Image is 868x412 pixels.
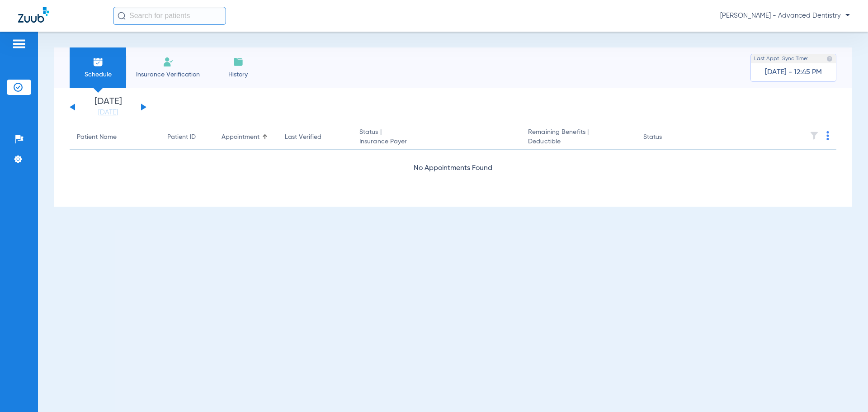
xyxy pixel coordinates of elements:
div: Appointment [222,133,270,142]
div: Patient ID [167,133,196,142]
div: Patient ID [167,133,207,142]
img: filter.svg [810,131,819,140]
th: Status | [352,125,521,150]
div: Patient Name [77,133,153,142]
div: Last Verified [285,133,321,142]
a: [DATE] [81,108,135,117]
li: [DATE] [81,97,135,117]
img: Zuub Logo [18,7,49,23]
span: [PERSON_NAME] - Advanced Dentistry [720,11,850,20]
img: Schedule [93,57,104,67]
span: [DATE] - 12:45 PM [765,68,822,77]
div: Appointment [222,133,259,142]
span: Schedule [76,70,119,79]
img: Manual Insurance Verification [163,57,174,67]
span: Last Appt. Sync Time: [754,54,808,63]
th: Status [636,125,697,150]
img: History [233,57,244,67]
img: group-dot-blue.svg [826,131,829,140]
img: hamburger-icon [12,38,26,49]
span: Deductible [528,137,628,147]
img: Search Icon [118,12,126,20]
span: Insurance Payer [359,137,514,147]
div: Last Verified [285,133,345,142]
div: No Appointments Found [70,163,836,174]
span: Insurance Verification [133,70,203,79]
input: Search for patients [113,7,226,25]
img: last sync help info [826,56,833,62]
span: History [217,70,259,79]
div: Patient Name [77,133,117,142]
th: Remaining Benefits | [521,125,636,150]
